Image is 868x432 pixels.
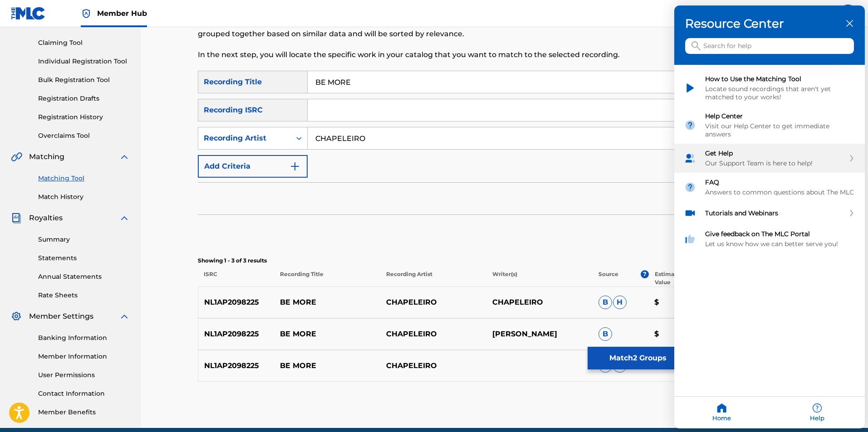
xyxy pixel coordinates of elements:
[684,182,696,194] img: module icon
[705,209,845,218] div: Tutorials and Webinars
[685,17,854,31] h3: Resource Center
[705,122,855,139] div: Visit our Help Center to get immediate answers
[684,233,696,245] img: module icon
[845,19,854,28] div: close resource center
[684,153,696,165] img: module icon
[674,173,865,202] div: FAQ
[691,42,701,51] svg: icon
[705,150,845,158] div: Get Help
[705,189,855,197] div: Answers to common questions about The MLC
[770,397,865,429] div: Help
[674,65,865,254] div: entering resource center home
[674,225,865,254] div: Give feedback on The MLC Portal
[685,39,854,54] input: Search for help
[684,208,696,219] img: module icon
[674,107,865,144] div: Help Center
[849,210,854,217] svg: expand
[705,240,855,248] div: Let us know how we can better serve you!
[705,230,855,238] div: Give feedback on The MLC Portal
[674,70,865,107] div: How to Use the Matching Tool
[684,83,696,94] img: module icon
[705,112,855,121] div: Help Center
[674,202,865,225] div: Tutorials and Webinars
[674,65,865,254] div: Resource center home modules
[705,85,855,102] div: Locate sound recordings that aren't yet matched to your works!
[674,144,865,173] div: Get Help
[705,160,845,168] div: Our Support Team is here to help!
[705,75,855,83] div: How to Use the Matching Tool
[849,155,854,162] svg: expand
[684,120,696,131] img: module icon
[674,397,770,429] div: Home
[705,179,855,187] div: FAQ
